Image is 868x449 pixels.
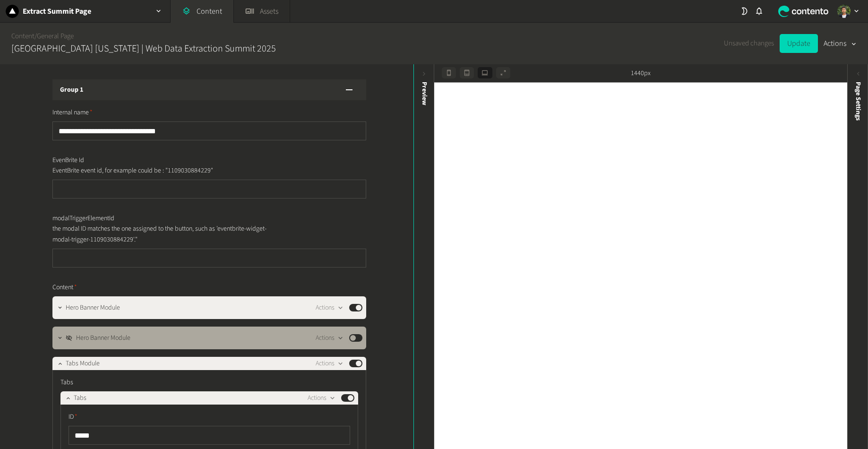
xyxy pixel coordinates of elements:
[69,412,77,422] span: ID
[66,359,100,369] span: Tabs Module
[60,378,73,388] span: Tabs
[52,165,267,176] p: EventBrite event id, for example could be : "1109030884229"
[52,283,77,293] span: Content
[316,358,344,369] button: Actions
[780,34,818,53] button: Update
[23,6,91,17] h2: Extract Summit Page
[37,31,74,41] a: General Page
[316,332,344,344] button: Actions
[60,85,83,95] h3: Group 1
[308,392,335,404] button: Actions
[11,31,34,41] a: Content
[52,224,267,245] p: the modal ID matches the one assigned to the button, such as 'eventbrite-widget-modal-trigger-110...
[824,34,857,53] button: Actions
[52,155,84,165] span: EvenBrite Id
[11,42,276,56] h2: [GEOGRAPHIC_DATA] [US_STATE] | Web Data Extraction Summit 2025
[724,38,774,49] span: Unsaved changes
[6,5,19,18] img: Extract Summit Page
[419,82,429,105] div: Preview
[853,82,863,121] span: Page Settings
[52,214,114,224] span: modalTriggerElementId
[74,393,86,403] span: Tabs
[837,5,851,18] img: Arnold Alexander
[631,69,651,78] span: 1440px
[316,302,344,313] button: Actions
[76,333,130,343] span: Hero Banner Module
[66,303,120,313] span: Hero Banner Module
[52,108,93,118] span: Internal name
[34,31,37,41] span: /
